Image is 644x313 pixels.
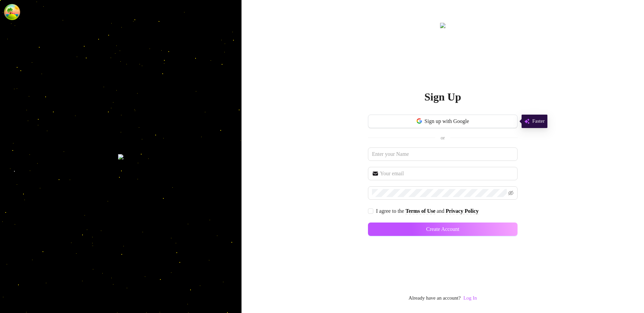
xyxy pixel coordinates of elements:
[446,208,479,214] strong: Privacy Policy
[508,190,514,196] span: eye-invisible
[368,147,518,161] input: Enter your Name
[463,295,477,301] a: Log In
[425,118,469,124] span: Sign up with Google
[368,115,518,128] button: Sign up with Google
[409,294,461,302] span: Already have an account?
[524,117,530,125] img: svg%3e
[441,135,445,140] span: or
[368,223,518,236] button: Create Account
[446,208,479,214] a: Privacy Policy
[532,117,545,125] span: Faster
[440,23,445,28] img: logo.svg
[463,294,477,302] a: Log In
[437,208,446,214] span: and
[424,90,461,104] h2: Sign Up
[5,5,19,19] button: Open Tanstack query devtools
[406,208,435,214] a: Terms of Use
[380,170,514,178] input: Your email
[376,208,406,214] span: I agree to the
[406,208,435,214] strong: Terms of Use
[426,226,459,232] span: Create Account
[118,154,123,160] img: signup-background.svg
